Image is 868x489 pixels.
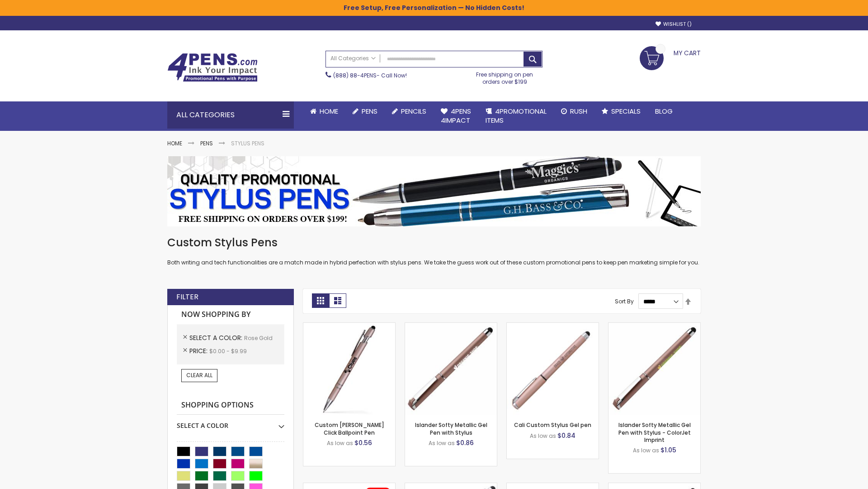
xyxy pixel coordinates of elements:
[176,292,198,302] strong: Filter
[315,421,384,436] a: Custom [PERSON_NAME] Click Ballpoint Pen
[177,305,284,324] strong: Now Shopping by
[514,421,591,429] a: Cali Custom Stylus Gel pen
[177,415,284,430] div: Select A Color
[405,322,497,330] a: Islander Softy Metallic Gel Pen with Stylus-Rose Gold
[609,323,700,415] img: Islander Softy Metallic Gel Pen with Stylus - ColorJet Imprint-Rose Gold
[189,346,209,355] span: Price
[167,139,182,147] a: Home
[303,101,345,121] a: Home
[405,323,497,415] img: Islander Softy Metallic Gel Pen with Stylus-Rose Gold
[181,369,217,382] a: Clear All
[633,446,659,454] span: As low as
[177,396,284,415] strong: Shopping Options
[467,67,543,86] div: Free shipping on pen orders over $199
[385,101,434,121] a: Pencils
[557,431,576,440] span: $0.84
[333,72,407,79] span: - Call Now!
[200,139,213,147] a: Pens
[327,439,353,447] span: As low as
[478,101,554,131] a: 4PROMOTIONALITEMS
[648,101,680,121] a: Blog
[656,21,692,28] a: Wishlist
[441,106,471,125] span: 4Pens 4impact
[244,334,273,342] span: Rose Gold
[401,106,426,116] span: Pencils
[320,106,338,116] span: Home
[456,438,474,447] span: $0.86
[167,101,294,129] div: All Categories
[618,421,691,443] a: Islander Softy Metallic Gel Pen with Stylus - ColorJet Imprint
[330,55,376,62] span: All Categories
[362,106,377,116] span: Pens
[345,101,385,121] a: Pens
[231,139,264,147] strong: Stylus Pens
[303,323,395,415] img: Custom Alex II Click Ballpoint Pen-Rose Gold
[312,293,329,308] strong: Grid
[354,438,372,447] span: $0.56
[609,322,700,330] a: Islander Softy Metallic Gel Pen with Stylus - ColorJet Imprint-Rose Gold
[415,421,487,436] a: Islander Softy Metallic Gel Pen with Stylus
[434,101,478,131] a: 4Pens4impact
[209,347,247,355] span: $0.00 - $9.99
[554,101,594,121] a: Rush
[167,235,701,250] h1: Custom Stylus Pens
[303,322,395,330] a: Custom Alex II Click Ballpoint Pen-Rose Gold
[326,51,380,66] a: All Categories
[189,333,244,342] span: Select A Color
[486,106,547,125] span: 4PROMOTIONAL ITEMS
[167,235,701,267] div: Both writing and tech functionalities are a match made in hybrid perfection with stylus pens. We ...
[429,439,455,447] span: As low as
[507,323,599,415] img: Cali Custom Stylus Gel pen-Rose Gold
[594,101,648,121] a: Specials
[507,322,599,330] a: Cali Custom Stylus Gel pen-Rose Gold
[167,156,701,226] img: Stylus Pens
[615,297,634,305] label: Sort By
[167,53,258,82] img: 4Pens Custom Pens and Promotional Products
[333,72,377,79] a: (888) 88-4PENS
[655,106,673,116] span: Blog
[611,106,641,116] span: Specials
[570,106,587,116] span: Rush
[530,432,556,440] span: As low as
[186,371,212,379] span: Clear All
[660,446,676,455] span: $1.05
